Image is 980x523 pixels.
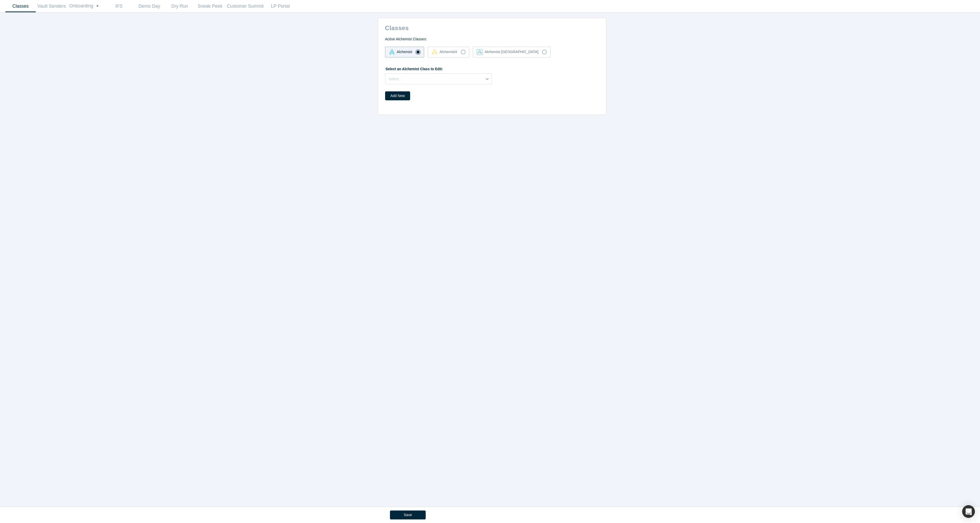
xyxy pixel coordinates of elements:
[385,91,410,100] button: Add New
[67,0,104,12] a: Onboarding
[385,65,443,72] label: Select an Alchemist Class to Edit:
[5,0,36,12] a: Classes
[164,0,195,12] a: Dry Run
[265,0,296,12] a: LP Portal
[385,37,599,41] h4: Active Alchemist Classes:
[389,49,395,55] img: alchemist Vault Logo
[432,48,457,55] div: AlchemistX
[104,0,134,12] a: IFS
[390,510,426,519] button: Save
[477,49,483,55] img: alchemist_aj Vault Logo
[477,49,538,55] div: Alchemist [GEOGRAPHIC_DATA]
[134,0,164,12] a: Demo Day
[225,0,265,12] a: Customer Summit
[432,48,438,55] img: alchemistx Vault Logo
[380,22,606,32] h2: Classes
[36,0,67,12] a: Vault Senders
[195,0,225,12] a: Sneak Peek
[389,49,412,55] div: Alchemist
